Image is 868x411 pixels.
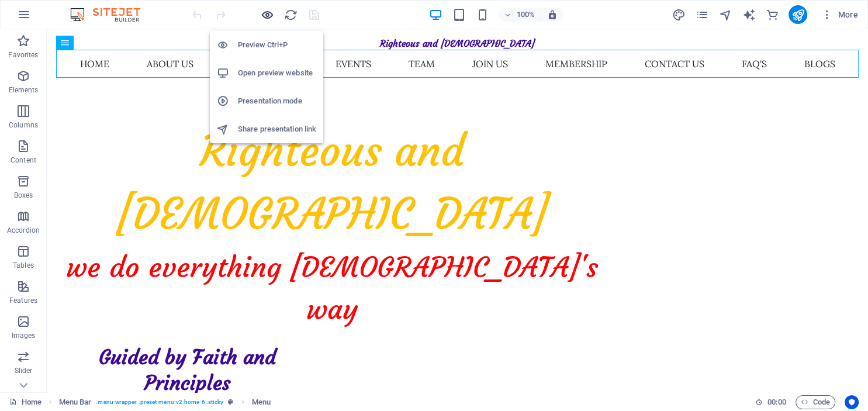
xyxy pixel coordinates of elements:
span: Code [801,395,830,409]
p: Tables [13,261,34,270]
h6: Share presentation link [238,122,316,136]
button: reload [283,8,298,22]
p: Columns [9,120,38,130]
span: Click to select. Double-click to edit [252,395,271,409]
i: Pages (Ctrl+Alt+S) [695,8,708,22]
span: 00 00 [767,395,786,409]
button: More [817,5,863,24]
button: Usercentrics [845,395,859,409]
button: text_generator [742,8,756,22]
button: design [672,8,686,22]
h6: 100% [516,8,535,22]
button: pages [695,8,709,22]
i: This element is a customizable preset [228,399,233,405]
i: AI Writer [742,8,755,22]
p: Features [9,296,37,305]
i: Navigator [718,8,732,22]
i: On resize automatically adjust zoom level to fit chosen device. [547,9,557,20]
i: Reload page [284,8,298,22]
button: Code [796,395,835,409]
span: . menu-wrapper .preset-menu-v2-home-6 .sticky [96,395,223,409]
h6: Open preview website [238,66,316,80]
i: Publish [791,8,804,22]
p: Favorites [8,50,38,60]
h6: Preview Ctrl+P [238,38,316,52]
button: publish [789,5,807,24]
i: Commerce [765,8,779,22]
h6: Session time [755,395,786,409]
p: Images [12,331,36,340]
p: Accordion [7,226,40,235]
a: Click to cancel selection. Double-click to open Pages [9,395,42,409]
span: More [821,9,858,20]
button: commerce [765,8,779,22]
span: Click to select. Double-click to edit [59,395,92,409]
nav: breadcrumb [59,395,271,409]
p: Boxes [14,191,33,200]
span: : [776,398,777,406]
p: Slider [15,366,33,375]
p: Elements [9,85,39,95]
h6: Presentation mode [238,94,316,108]
button: 100% [499,8,540,22]
p: Content [11,156,36,165]
img: Editor Logo [67,8,155,22]
i: Design (Ctrl+Alt+Y) [672,8,685,22]
button: navigator [718,8,732,22]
